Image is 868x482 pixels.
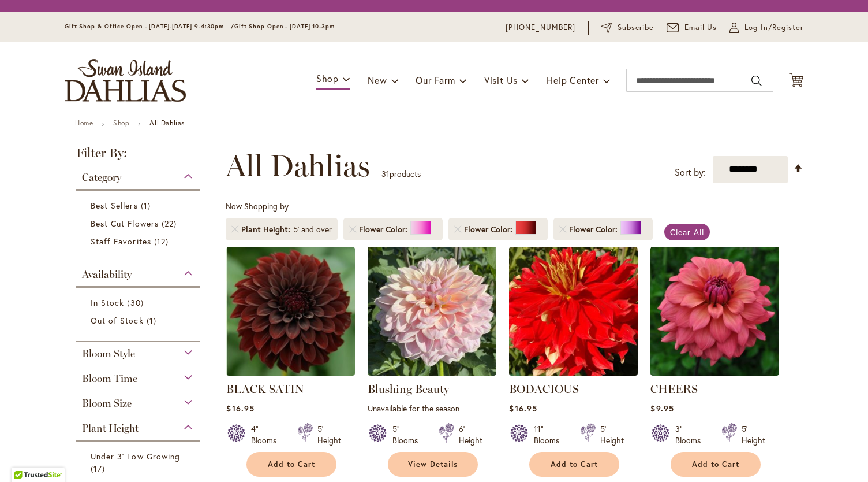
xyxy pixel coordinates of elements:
button: Add to Cart [246,452,336,477]
span: Clear All [670,227,704,238]
div: 5' Height [600,423,624,446]
span: Under 3' Low Growing [91,451,180,462]
a: Subscribe [601,22,654,34]
strong: Filter By: [65,147,211,165]
div: 5' Height [742,423,765,446]
span: Bloom Time [82,372,137,385]
span: View Details [408,459,458,469]
span: Bloom Size [82,397,132,410]
img: BODACIOUS [509,247,638,376]
a: Blushing Beauty [368,367,496,378]
span: $16.95 [509,403,537,414]
span: Shop [316,72,339,84]
p: products [381,165,421,183]
span: Gift Shop Open - [DATE] 10-3pm [234,23,335,30]
div: 4" Blooms [251,423,283,446]
img: CHEERS [650,247,779,376]
img: BLACK SATIN [226,247,355,376]
button: Add to Cart [529,452,619,477]
span: Flower Color [569,224,620,235]
span: Email Us [684,22,717,34]
div: 6' Height [459,423,482,446]
span: 22 [162,217,179,229]
a: BODACIOUS [509,367,638,378]
a: [PHONE_NUMBER] [506,22,575,34]
span: Gift Shop & Office Open - [DATE]-[DATE] 9-4:30pm / [65,23,234,30]
span: Flower Color [464,224,515,235]
div: 5' Height [317,423,341,446]
a: Best Sellers [91,199,188,212]
span: Staff Favorites [91,236,151,247]
span: Availability [82,268,132,281]
a: BLACK SATIN [226,382,304,396]
span: Out of Stock [91,315,144,326]
span: Plant Height [82,422,139,435]
span: Best Sellers [91,200,138,211]
span: Now Shopping by [226,201,289,212]
a: BODACIOUS [509,382,579,396]
a: Staff Favorites [91,235,188,247]
span: Flower Color [359,224,410,235]
a: Out of Stock 1 [91,314,188,327]
span: Plant Height [241,224,293,235]
a: Log In/Register [729,22,803,34]
div: 11" Blooms [534,423,566,446]
span: $9.95 [650,403,674,414]
strong: All Dahlias [149,118,185,127]
a: CHEERS [650,382,698,396]
span: 17 [91,462,108,474]
div: 5' and over [293,224,332,235]
a: Remove Plant Height 5' and over [231,226,238,233]
a: Remove Flower Color Pink [349,226,356,233]
span: 30 [127,296,146,309]
a: Blushing Beauty [368,382,449,396]
label: Sort by: [675,162,706,183]
span: Our Farm [416,74,455,86]
a: Best Cut Flowers [91,217,188,229]
a: Home [75,118,93,127]
span: Subscribe [618,22,654,34]
span: 31 [381,168,390,179]
img: Blushing Beauty [368,247,496,376]
span: $16.95 [226,403,254,414]
a: BLACK SATIN [226,367,355,378]
span: In Stock [91,297,124,308]
a: Remove Flower Color Purple [559,226,566,233]
span: Log In/Register [744,22,803,34]
div: 5" Blooms [392,423,425,446]
span: Visit Us [484,74,518,86]
a: In Stock 30 [91,296,188,309]
a: Under 3' Low Growing 17 [91,450,188,474]
a: CHEERS [650,367,779,378]
a: View Details [388,452,478,477]
span: All Dahlias [226,149,370,183]
span: 1 [141,199,154,212]
span: Best Cut Flowers [91,218,159,229]
span: New [368,74,387,86]
span: Add to Cart [692,459,739,469]
a: Remove Flower Color Red [454,226,461,233]
span: 1 [147,314,159,327]
a: store logo [65,59,186,102]
span: Bloom Style [82,347,135,360]
span: Category [82,171,121,184]
span: 12 [154,235,171,247]
span: Add to Cart [268,459,315,469]
a: Email Us [667,22,717,34]
a: Clear All [664,224,710,240]
button: Add to Cart [671,452,761,477]
span: Help Center [547,74,599,86]
div: 3" Blooms [675,423,708,446]
a: Shop [113,118,129,127]
p: Unavailable for the season [368,403,496,414]
span: Add to Cart [551,459,598,469]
